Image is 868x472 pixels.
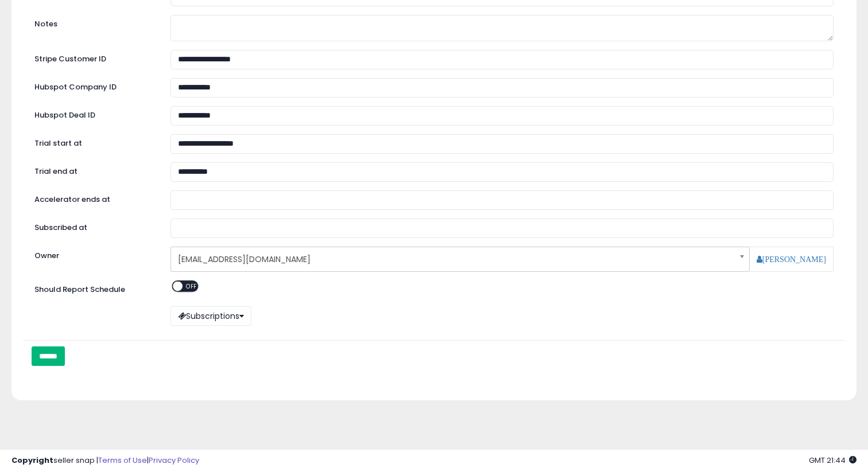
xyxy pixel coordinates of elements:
label: Should Report Schedule [34,284,125,295]
label: Owner [34,251,59,262]
label: Hubspot Deal ID [26,106,162,121]
a: [PERSON_NAME] [757,255,826,263]
label: Hubspot Company ID [26,78,162,93]
label: Subscribed at [26,219,162,233]
a: Terms of Use [98,455,147,466]
label: Trial start at [26,134,162,149]
div: seller snap | | [11,455,199,466]
label: Accelerator ends at [26,190,162,205]
label: Trial end at [26,162,162,177]
button: Subscriptions [170,306,251,326]
a: Privacy Policy [149,455,199,466]
span: [EMAIL_ADDRESS][DOMAIN_NAME] [178,249,727,269]
label: Stripe Customer ID [26,50,162,65]
strong: Copyright [11,455,53,466]
span: OFF [183,281,201,291]
label: Notes [26,15,162,30]
span: 2025-08-11 21:44 GMT [809,455,857,466]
